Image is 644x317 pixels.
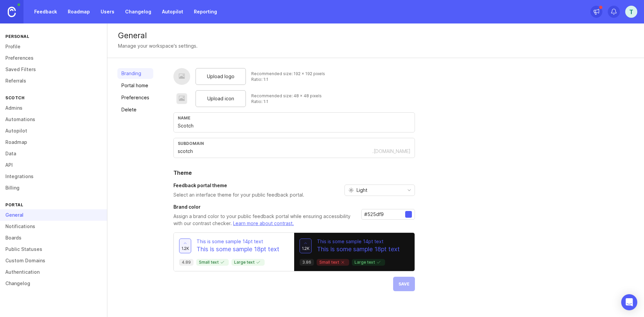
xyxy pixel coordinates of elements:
[118,32,633,40] div: General
[182,260,191,265] p: 4.89
[8,7,16,17] img: Canny Home
[317,245,400,254] p: This is some sample 18pt text
[355,260,382,265] p: Large text
[357,187,367,194] span: Light
[625,6,637,18] button: T
[251,99,322,104] div: Ratio: 1:1
[197,238,279,245] p: This is some sample 14pt text
[233,220,294,226] a: Learn more about contrast.
[173,192,304,198] p: Select an interface theme for your public feedback portal.
[300,239,312,253] button: 1.2k
[117,92,153,103] a: Preferences
[251,93,322,99] div: Recommended size: 48 x 48 pixels
[173,169,415,177] h2: Theme
[117,68,153,79] a: Branding
[207,73,234,80] span: Upload logo
[178,115,411,120] div: Name
[199,260,226,265] p: Small text
[97,6,118,18] a: Users
[197,245,279,254] p: This is some sample 18pt text
[179,239,191,253] button: 1.2k
[118,42,198,50] div: Manage your workspace's settings.
[621,294,637,310] div: Open Intercom Messenger
[234,260,262,265] p: Large text
[207,95,234,102] span: Upload icon
[173,182,304,189] h3: Feedback portal theme
[348,188,354,193] svg: prefix icon Sun
[319,260,346,265] p: Small text
[404,188,415,193] svg: toggle icon
[302,260,311,265] p: 3.86
[173,204,356,210] h3: Brand color
[158,6,187,18] a: Autopilot
[117,80,153,91] a: Portal home
[30,6,61,18] a: Feedback
[181,246,189,251] span: 1.2k
[178,141,411,146] div: subdomain
[178,148,372,155] input: Subdomain
[302,246,310,251] span: 1.2k
[173,213,356,227] p: Assign a brand color to your public feedback portal while ensuring accessibility with our contras...
[121,6,155,18] a: Changelog
[317,238,400,245] p: This is some sample 14pt text
[117,104,153,115] a: Delete
[190,6,221,18] a: Reporting
[344,184,415,196] div: toggle menu
[251,71,325,76] div: Recommended size: 192 x 192 pixels
[64,6,94,18] a: Roadmap
[251,76,325,82] div: Ratio: 1:1
[372,148,411,155] div: .[DOMAIN_NAME]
